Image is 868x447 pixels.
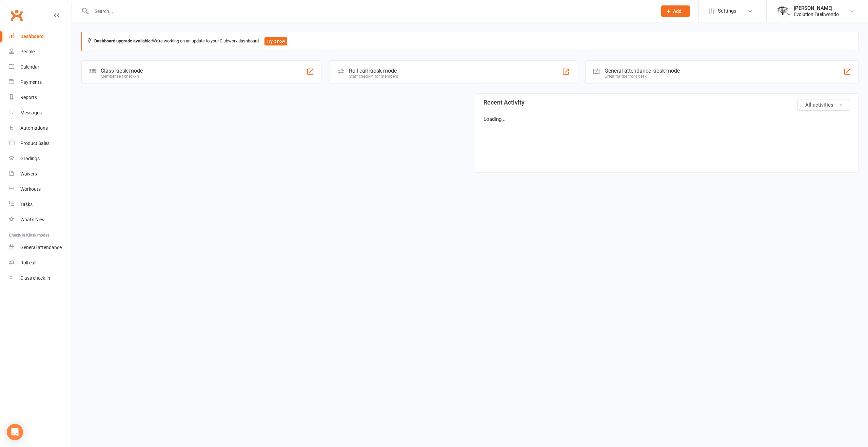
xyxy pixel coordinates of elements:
[20,156,40,161] div: Gradings
[94,38,152,43] strong: Dashboard upgrade available:
[9,151,72,166] a: Gradings
[20,171,37,176] div: Waivers
[9,120,72,136] a: Automations
[20,217,45,222] div: What's New
[81,32,859,51] div: We're working on an update to your Clubworx dashboard.
[718,3,736,19] span: Settings
[20,186,41,192] div: Workouts
[605,74,680,79] div: Great for the front desk
[9,90,72,105] a: Reports
[20,275,50,281] div: Class check-in
[9,44,72,59] a: People
[794,11,839,17] div: Evolution Taekwondo
[90,6,652,16] input: Search...
[661,5,690,17] button: Add
[20,34,44,39] div: Dashboard
[20,110,42,115] div: Messages
[484,115,850,123] p: Loading...
[7,424,23,440] div: Open Intercom Messenger
[9,29,72,44] a: Dashboard
[9,166,72,182] a: Waivers
[605,68,680,74] div: General attendance kiosk mode
[9,136,72,151] a: Product Sales
[20,95,37,100] div: Reports
[9,271,72,286] a: Class kiosk mode
[9,197,72,212] a: Tasks
[101,68,143,74] div: Class kiosk mode
[805,102,833,108] span: All activities
[349,68,398,74] div: Roll call kiosk mode
[484,99,850,106] h3: Recent Activity
[264,37,287,45] button: Try it now
[9,105,72,120] a: Messages
[9,75,72,90] a: Payments
[9,182,72,197] a: Workouts
[20,49,35,54] div: People
[9,59,72,75] a: Calendar
[349,74,398,79] div: Staff check-in for members
[9,240,72,255] a: General attendance kiosk mode
[777,4,790,18] img: thumb_image1604702925.png
[20,141,50,146] div: Product Sales
[20,202,33,207] div: Tasks
[9,212,72,227] a: What's New
[20,260,36,265] div: Roll call
[20,64,39,70] div: Calendar
[9,255,72,271] a: Roll call
[673,8,682,14] span: Add
[101,74,143,79] div: Member self check-in
[8,7,25,24] a: Clubworx
[20,245,62,250] div: General attendance
[797,99,850,111] button: All activities
[794,5,839,11] div: [PERSON_NAME]
[20,125,48,131] div: Automations
[20,79,42,85] div: Payments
